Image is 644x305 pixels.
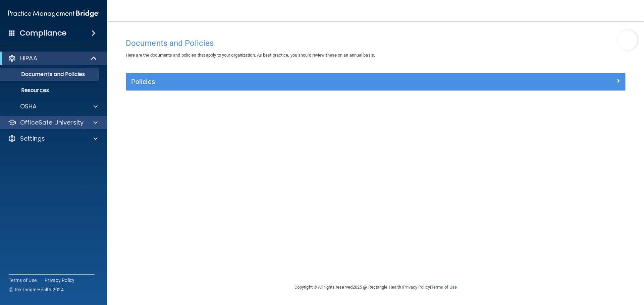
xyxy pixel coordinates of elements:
a: Privacy Policy [45,277,75,284]
a: Privacy Policy [403,285,430,290]
h4: Documents and Policies [126,39,626,48]
h4: Compliance [20,28,66,38]
a: Policies [131,76,620,87]
a: Terms of Use [9,277,37,284]
h5: Policies [131,78,495,85]
a: OSHA [8,102,98,110]
p: Documents and Policies [4,71,96,78]
a: Terms of Use [431,285,457,290]
p: Settings [20,135,45,143]
p: OfficeSafe University [20,119,84,127]
img: PMB logo [8,7,99,20]
p: Resources [4,87,96,94]
a: OfficeSafe University [8,119,98,127]
a: HIPAA [8,54,97,62]
div: Copyright © All rights reserved 2025 @ Rectangle Health | | [253,277,498,298]
a: Settings [8,135,98,143]
span: Here are the documents and policies that apply to your organization. As best practice, you should... [126,53,375,58]
button: Open Resource Center [618,30,637,50]
p: HIPAA [20,54,37,62]
span: Ⓒ Rectangle Health 2024 [9,286,64,293]
p: OSHA [20,102,37,110]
